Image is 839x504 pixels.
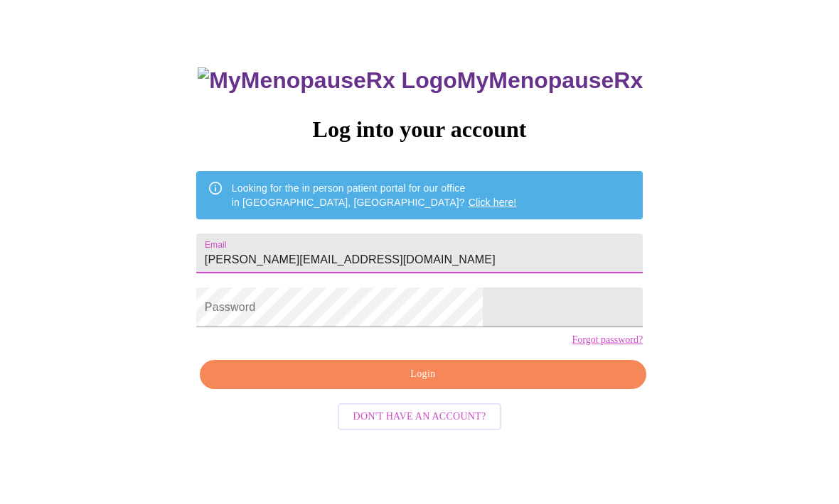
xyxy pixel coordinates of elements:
a: Don't have an account? [334,410,506,422]
h3: Log into your account [196,117,643,143]
a: Forgot password? [572,335,643,346]
div: Looking for the in person patient portal for our office in [GEOGRAPHIC_DATA], [GEOGRAPHIC_DATA]? [232,176,517,216]
a: Click here! [469,197,517,209]
img: MyMenopauseRx Logo [198,68,456,94]
span: Don't have an account? [353,409,486,427]
button: Don't have an account? [338,404,502,432]
span: Login [216,366,630,384]
button: Login [200,361,646,390]
h3: MyMenopauseRx [198,68,643,94]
